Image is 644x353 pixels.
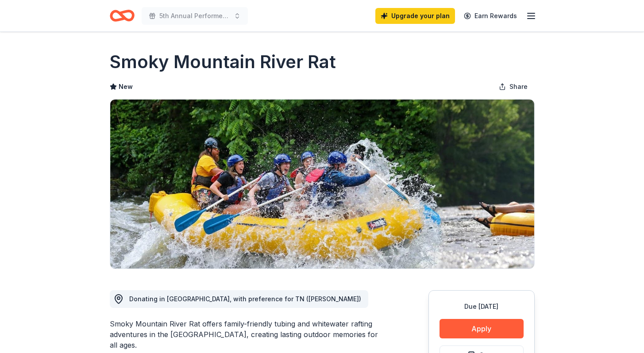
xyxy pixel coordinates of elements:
button: Apply [440,319,524,338]
h1: Smoky Mountain River Rat [110,50,336,74]
a: Home [110,5,135,26]
span: New [119,81,133,92]
span: 5th Annual Performers for Paws [159,11,230,21]
img: Image for Smoky Mountain River Rat [110,100,534,269]
div: Smoky Mountain River Rat offers family-friendly tubing and whitewater rafting adventures in the [... [110,318,386,350]
span: Share [509,81,528,92]
a: Earn Rewards [459,8,522,24]
span: Donating in [GEOGRAPHIC_DATA], with preference for TN ([PERSON_NAME]) [129,295,361,303]
button: Share [492,78,535,96]
div: Due [DATE] [440,301,524,312]
a: Upgrade your plan [375,8,455,24]
button: 5th Annual Performers for Paws [142,7,248,25]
